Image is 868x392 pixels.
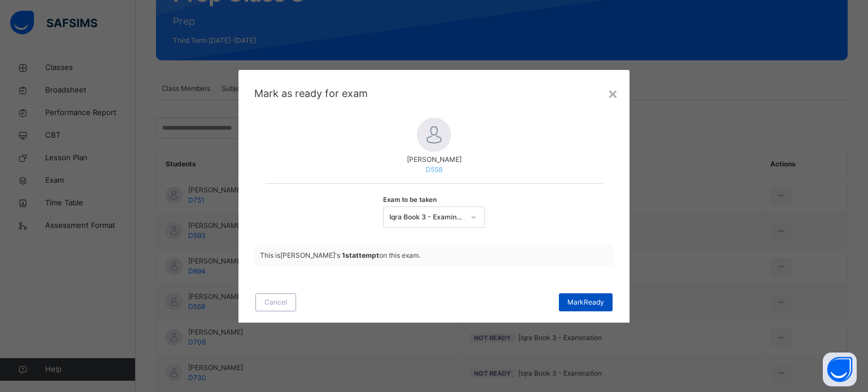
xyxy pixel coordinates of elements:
span: [PERSON_NAME] [266,155,602,165]
span: Mark as ready for exam [254,87,368,99]
span: D558 [266,165,602,175]
span: Exam to be taken [383,195,437,205]
div: Iqra Book 3 - Examination [389,212,464,222]
div: × [607,81,618,105]
span: Mark Ready [567,297,604,307]
span: Cancel [264,297,287,307]
b: 1st attempt [342,251,379,259]
span: This is [PERSON_NAME] 's on this exam. [260,251,420,259]
button: Open asap [823,353,857,386]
